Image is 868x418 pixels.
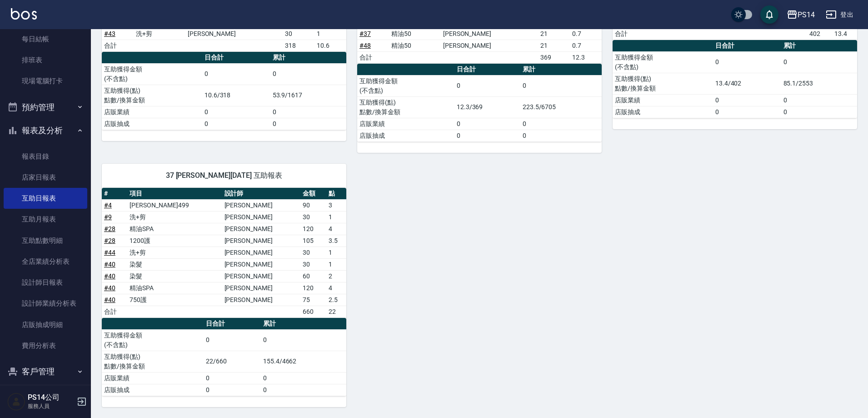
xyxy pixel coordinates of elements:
td: 0.7 [570,40,602,51]
td: 0 [454,118,520,130]
td: 染髮 [127,258,222,270]
td: 店販業績 [357,118,454,130]
th: 累計 [270,52,346,64]
td: 互助獲得(點) 點數/換算金額 [102,351,204,372]
td: 1 [326,258,346,270]
td: 合計 [357,51,389,63]
div: PS14 [798,9,815,20]
td: 0 [454,75,520,96]
td: 10.6 [314,40,346,51]
span: 37 [PERSON_NAME][DATE] 互助報表 [113,171,335,180]
td: [PERSON_NAME] [222,258,301,270]
td: 30 [300,258,326,270]
th: 日合計 [454,64,520,76]
td: 660 [300,306,326,317]
a: #28 [104,237,115,244]
button: 員工及薪資 [4,383,87,407]
th: 日合計 [202,52,270,64]
td: 13.4 [832,28,857,40]
td: 精油SPA [127,282,222,294]
table: a dense table [102,52,346,130]
td: 店販抽成 [102,118,202,130]
td: 53.9/1617 [270,85,346,106]
td: 洗+剪 [134,28,185,40]
a: #43 [104,30,115,37]
a: #44 [104,249,115,256]
a: #40 [104,261,115,268]
a: 排班表 [4,50,87,71]
td: 店販抽成 [102,384,204,396]
td: 10.6/318 [202,85,270,106]
td: 2.5 [326,294,346,306]
td: 12.3/369 [454,96,520,118]
th: 設計師 [222,188,301,200]
td: 染髮 [127,270,222,282]
td: 互助獲得(點) 點數/換算金額 [357,96,454,118]
td: 90 [300,199,326,211]
td: 3.5 [326,235,346,247]
th: 金額 [300,188,326,200]
td: 0 [202,118,270,130]
table: a dense table [102,188,346,318]
a: 店家日報表 [4,167,87,188]
img: Logo [11,8,37,20]
table: a dense table [613,40,857,118]
a: 費用分析表 [4,335,87,356]
a: #37 [359,30,371,37]
td: [PERSON_NAME] [222,223,301,235]
td: 22 [326,306,346,317]
td: 0 [270,118,346,130]
td: 店販業績 [613,94,713,106]
td: 互助獲得金額 (不含點) [102,63,202,85]
button: save [760,5,778,24]
td: 105 [300,235,326,247]
td: 0 [520,130,602,141]
a: 報表目錄 [4,146,87,167]
td: [PERSON_NAME]499 [127,199,222,211]
td: [PERSON_NAME] [222,282,301,294]
td: 精油50 [389,28,441,40]
a: 設計師日報表 [4,272,87,293]
td: 402 [807,28,832,40]
td: [PERSON_NAME] [222,270,301,282]
td: 1200護 [127,235,222,247]
th: 點 [326,188,346,200]
th: 累計 [520,64,602,76]
td: 1 [326,211,346,223]
td: 0 [713,106,781,118]
td: 0 [781,51,857,73]
td: 4 [326,282,346,294]
td: 0 [713,51,781,73]
td: 店販抽成 [357,130,454,141]
a: #9 [104,213,112,221]
td: [PERSON_NAME] [222,199,301,211]
td: 0 [202,63,270,85]
td: 精油SPA [127,223,222,235]
td: 0 [261,329,346,351]
a: 互助日報表 [4,188,87,209]
td: 369 [538,51,570,63]
td: 12.3 [570,51,602,63]
td: 0 [713,94,781,106]
td: 0 [204,384,260,396]
th: 累計 [781,40,857,52]
a: 互助月報表 [4,209,87,230]
table: a dense table [102,318,346,396]
td: 85.1/2553 [781,73,857,94]
a: 全店業績分析表 [4,251,87,272]
a: 店販抽成明細 [4,314,87,335]
td: [PERSON_NAME] [222,247,301,258]
td: 3 [326,199,346,211]
td: 21 [538,40,570,51]
td: 店販業績 [102,106,202,118]
a: #40 [104,272,115,280]
td: 13.4/402 [713,73,781,94]
td: 1 [326,247,346,258]
button: 客戶管理 [4,360,87,383]
p: 服務人員 [28,402,74,410]
td: 洗+剪 [127,211,222,223]
th: 日合計 [204,318,260,330]
td: 30 [300,247,326,258]
td: 0 [270,106,346,118]
td: 120 [300,282,326,294]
